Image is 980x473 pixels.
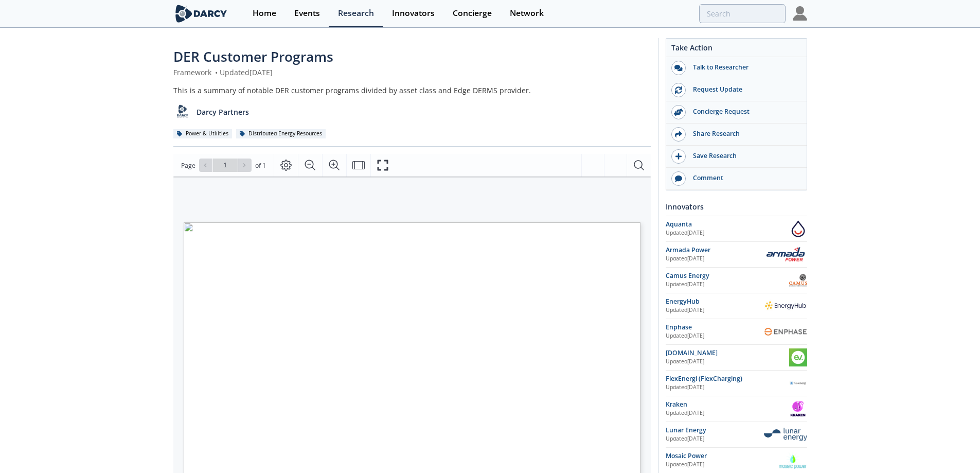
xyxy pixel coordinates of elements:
[666,435,764,443] div: Updated [DATE]
[173,129,233,138] div: Power & Utilities
[789,348,807,366] img: EV.Energy
[789,400,807,418] img: Kraken
[666,451,807,469] a: Mosaic Power Updated[DATE] Mosaic Power
[666,323,764,332] div: Enphase
[666,246,764,255] div: Armada Power
[666,400,789,409] div: Kraken
[666,409,789,417] div: Updated [DATE]
[789,374,807,392] img: FlexEnergi (FlexCharging)
[236,129,326,138] div: Distributed Energy Resources
[778,451,807,469] img: Mosaic Power
[793,6,807,21] img: Profile
[666,229,789,237] div: Updated [DATE]
[764,428,807,442] img: Lunar Energy
[666,374,789,383] div: FlexEnergi (FlexCharging)
[173,85,651,96] div: This is a summary of notable DER customer programs divided by asset class and Edge DERMS provider.
[686,173,801,183] div: Comment
[173,47,333,66] span: DER Customer Programs
[666,220,807,238] a: Aquanta Updated[DATE] Aquanta
[666,426,807,444] a: Lunar Energy Updated[DATE] Lunar Energy
[666,42,807,57] div: Take Action
[699,4,786,23] input: Advanced Search
[764,247,807,262] img: Armada Power
[666,297,807,315] a: EnergyHub Updated[DATE] EnergyHub
[666,332,764,340] div: Updated [DATE]
[666,220,789,229] div: Aquanta
[453,9,492,17] div: Concierge
[666,323,807,341] a: Enphase Updated[DATE] Enphase
[666,297,764,306] div: EnergyHub
[686,107,801,116] div: Concierge Request
[666,451,778,461] div: Mosaic Power
[764,327,807,336] img: Enphase
[666,306,764,314] div: Updated [DATE]
[510,9,544,17] div: Network
[666,255,764,263] div: Updated [DATE]
[666,281,789,289] div: Updated [DATE]
[666,461,778,469] div: Updated [DATE]
[666,271,807,289] a: Camus Energy Updated[DATE] Camus Energy
[686,85,801,94] div: Request Update
[666,426,764,435] div: Lunar Energy
[666,198,807,216] div: Innovators
[666,348,807,366] a: [DOMAIN_NAME] Updated[DATE] EV.Energy
[173,5,229,23] img: logo-wide.svg
[392,9,435,17] div: Innovators
[294,9,320,17] div: Events
[197,107,249,117] p: Darcy Partners
[666,383,789,392] div: Updated [DATE]
[789,220,807,238] img: Aquanta
[666,246,807,264] a: Armada Power Updated[DATE] Armada Power
[764,300,807,312] img: EnergyHub
[666,358,789,366] div: Updated [DATE]
[213,67,220,77] span: •
[666,374,807,392] a: FlexEnergi (FlexCharging) Updated[DATE] FlexEnergi (FlexCharging)
[666,348,789,358] div: [DOMAIN_NAME]
[666,400,807,418] a: Kraken Updated[DATE] Kraken
[686,151,801,161] div: Save Research
[686,63,801,72] div: Talk to Researcher
[686,129,801,138] div: Share Research
[173,67,651,78] div: Framework Updated [DATE]
[338,9,374,17] div: Research
[666,271,789,281] div: Camus Energy
[253,9,276,17] div: Home
[789,271,807,289] img: Camus Energy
